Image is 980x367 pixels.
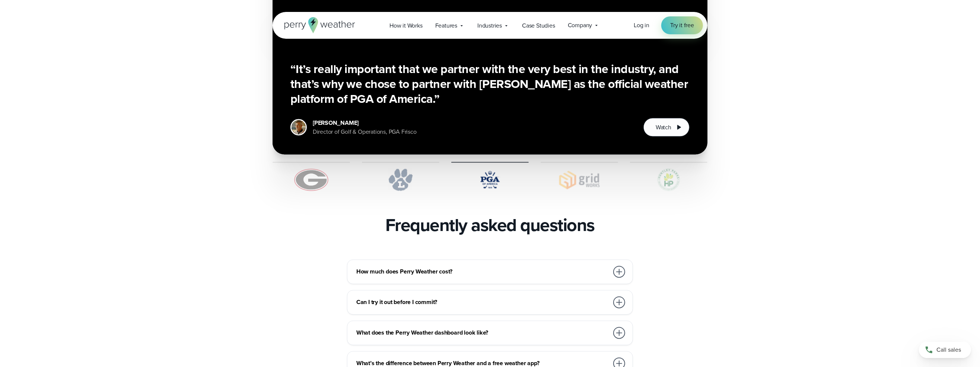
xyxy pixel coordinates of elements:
div: [PERSON_NAME] [313,118,417,127]
h3: Can I try it out before I commit? [356,298,609,307]
img: Gridworks.svg [541,169,618,191]
span: How it Works [389,21,423,30]
h2: Frequently asked questions [385,215,595,236]
span: Try it free [670,21,694,30]
span: Watch [656,123,671,132]
span: Case Studies [522,21,555,30]
button: Watch [643,118,690,137]
a: How it Works [383,18,429,33]
h3: How much does Perry Weather cost? [356,268,609,276]
span: Log in [634,21,649,29]
span: Features [435,21,457,30]
a: Case Studies [516,18,561,33]
img: PGA.svg [451,169,529,191]
a: Call sales [919,342,971,358]
a: Log in [634,21,649,30]
span: Company [568,21,592,30]
span: Industries [477,21,502,30]
span: Call sales [936,345,961,354]
div: Director of Golf & Operations, PGA Frisco [313,127,417,136]
a: Try it free [661,16,703,34]
h3: “It’s really important that we partner with the very best in the industry, and that’s why we chos... [290,61,690,106]
img: Paul Earnest, Director of Golf & Operations, PGA Frisco Headshot [292,120,306,135]
h3: What does the Perry Weather dashboard look like? [356,329,609,338]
